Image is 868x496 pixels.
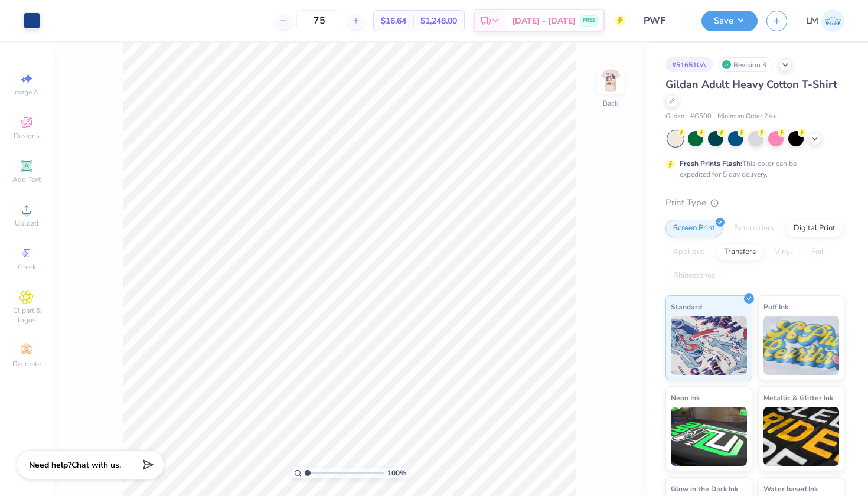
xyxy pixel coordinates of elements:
[821,9,844,32] img: Lauren Mcdougal
[12,175,41,184] span: Add Text
[680,158,825,180] div: This color can be expedited for 5 day delivery.
[29,459,71,471] strong: Need help?
[671,301,702,313] span: Standard
[716,243,763,261] div: Transfers
[763,407,840,466] img: Metallic & Glitter Ink
[806,9,844,32] a: LM
[763,316,840,375] img: Puff Ink
[763,482,818,495] span: Water based Ink
[786,220,843,237] div: Digital Print
[665,220,723,237] div: Screen Print
[767,243,800,261] div: Vinyl
[12,359,41,368] span: Decorate
[635,9,693,32] input: Untitled Design
[671,407,747,466] img: Neon Ink
[690,112,712,122] span: # G500
[665,267,723,285] div: Rhinestones
[806,14,818,28] span: LM
[763,391,833,404] span: Metallic & Glitter Ink
[381,15,406,27] span: $16.64
[665,77,837,92] span: Gildan Adult Heavy Cotton T-Shirt
[671,482,738,495] span: Glow in the Dark Ink
[6,306,47,325] span: Clipart & logos
[680,159,742,168] strong: Fresh Prints Flash:
[665,112,684,122] span: Gildan
[71,459,121,471] span: Chat with us.
[726,220,782,237] div: Embroidery
[719,57,773,72] div: Revision 3
[583,17,595,25] span: FREE
[603,98,618,109] div: Back
[804,243,831,261] div: Foil
[512,15,576,27] span: [DATE] - [DATE]
[14,131,40,141] span: Designs
[420,15,457,27] span: $1,248.00
[665,196,844,210] div: Print Type
[15,218,38,228] span: Upload
[18,262,36,272] span: Greek
[13,87,41,97] span: Image AI
[387,468,406,478] span: 100 %
[671,391,700,404] span: Neon Ink
[717,112,776,122] span: Minimum Order: 24 +
[599,68,622,92] img: Back
[671,316,747,375] img: Standard
[701,11,758,31] button: Save
[665,243,713,261] div: Applique
[665,57,713,72] div: # 516510A
[763,301,788,313] span: Puff Ink
[296,10,342,31] input: – –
